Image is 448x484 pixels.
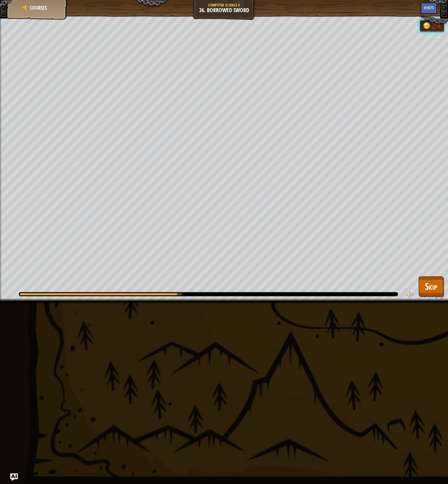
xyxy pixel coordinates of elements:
[431,21,441,30] div: 24
[420,290,427,299] span: ♫
[424,5,434,11] span: Hints
[28,4,47,11] a: Courses
[10,473,18,481] button: Ask AI
[425,280,437,293] span: Skip
[403,289,416,301] button: Adjust volume
[420,19,444,32] div: Team 'humans' has 24 gold.
[30,4,47,11] span: Courses
[419,276,443,296] button: Skip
